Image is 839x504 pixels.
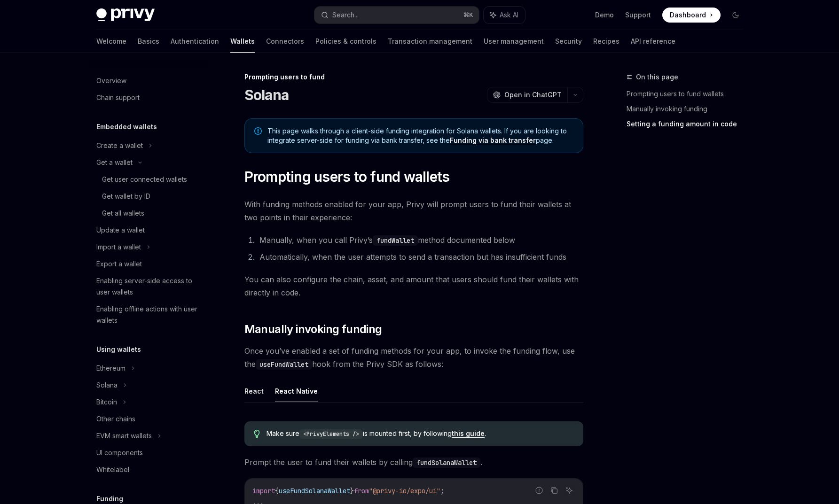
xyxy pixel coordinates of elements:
span: "@privy-io/expo/ui" [369,487,440,495]
code: useFundWallet [256,359,312,370]
a: Chain support [89,89,209,106]
a: Overview [89,72,209,89]
li: Manually, when you call Privy’s method documented below [257,233,583,247]
button: Ask AI [484,7,525,23]
div: Get wallet by ID [102,191,150,202]
a: Enabling offline actions with user wallets [89,301,209,329]
div: EVM smart wallets [96,430,152,442]
span: from [354,487,369,495]
button: Open in ChatGPT [487,87,567,103]
div: Overview [96,75,126,86]
div: Whitelabel [96,464,129,475]
div: Solana [96,380,118,391]
span: ⌘ K [463,11,473,19]
span: Open in ChatGPT [504,90,562,100]
li: Automatically, when the user attempts to send a transaction but has insufficient funds [257,250,583,264]
a: Support [625,10,651,20]
a: Get wallet by ID [89,188,209,205]
span: Dashboard [670,10,706,20]
a: Whitelabel [89,461,209,478]
div: Other chains [96,413,135,425]
span: Once you’ve enabled a set of funding methods for your app, to invoke the funding flow, use the ho... [244,344,583,371]
span: Prompting users to fund wallets [244,168,450,185]
button: Ask AI [563,484,575,496]
a: Get user connected wallets [89,171,209,188]
div: Chain support [96,92,140,103]
a: UI components [89,444,209,461]
div: Import a wallet [96,241,141,253]
a: Enabling server-side access to user wallets [89,272,209,301]
button: Toggle dark mode [728,8,743,23]
img: dark logo [96,8,155,22]
a: Security [555,30,582,53]
a: Welcome [96,30,126,53]
div: Bitcoin [96,396,117,408]
div: Search... [332,9,359,21]
span: This page walks through a client-side funding integration for Solana wallets. If you are looking ... [267,126,573,145]
div: Ethereum [96,363,125,374]
a: User management [484,30,544,53]
h5: Using wallets [96,344,141,355]
div: Update a wallet [96,225,145,236]
div: Get user connected wallets [102,174,187,185]
span: With funding methods enabled for your app, Privy will prompt users to fund their wallets at two p... [244,198,583,224]
span: { [275,487,279,495]
a: Policies & controls [315,30,376,53]
div: Create a wallet [96,140,143,151]
a: Transaction management [388,30,472,53]
a: Demo [595,10,614,20]
span: Make sure is mounted first, by following . [267,429,573,439]
button: React Native [275,380,318,402]
a: Connectors [266,30,304,53]
span: import [252,487,275,495]
span: Prompt the user to fund their wallets by calling . [244,456,583,469]
span: Ask AI [500,10,518,20]
svg: Tip [254,430,260,438]
div: UI components [96,447,143,458]
code: fundSolanaWallet [413,457,480,468]
span: Manually invoking funding [244,322,382,337]
h1: Solana [244,86,289,103]
div: Export a wallet [96,258,142,270]
div: Prompting users to fund [244,72,583,82]
a: Wallets [230,30,255,53]
a: Manually invoking funding [627,101,751,116]
a: Dashboard [662,8,721,23]
button: Report incorrect code [533,484,545,496]
a: Funding via bank transfer [450,136,536,145]
div: Get a wallet [96,157,133,168]
a: API reference [631,30,675,53]
a: Update a wallet [89,222,209,239]
a: Basics [138,30,159,53]
code: <PrivyElements /> [299,429,363,439]
span: } [350,487,354,495]
a: Get all wallets [89,205,209,222]
h5: Embedded wallets [96,121,157,132]
div: Enabling offline actions with user wallets [96,303,204,326]
button: Search...⌘K [314,7,479,23]
a: Recipes [593,30,619,53]
a: this guide [452,429,485,438]
button: React [244,380,264,402]
svg: Note [254,127,262,135]
span: You can also configure the chain, asset, and amount that users should fund their wallets with dir... [244,273,583,299]
code: fundWallet [373,235,418,246]
span: On this page [636,71,678,83]
a: Prompting users to fund wallets [627,86,751,101]
a: Authentication [171,30,219,53]
a: Export a wallet [89,256,209,272]
button: Copy the contents from the code block [548,484,560,496]
a: Other chains [89,411,209,427]
span: ; [440,487,444,495]
a: Setting a funding amount in code [627,116,751,132]
span: useFundSolanaWallet [279,487,350,495]
div: Enabling server-side access to user wallets [96,275,204,298]
div: Get all wallets [102,208,144,219]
